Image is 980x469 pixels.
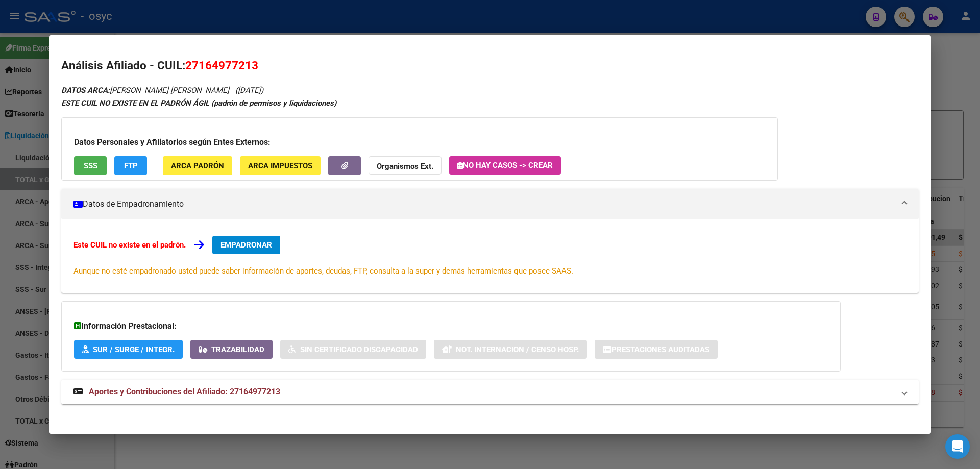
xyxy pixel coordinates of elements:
span: [PERSON_NAME] [PERSON_NAME] [61,86,229,95]
h3: Información Prestacional: [74,320,828,332]
button: Prestaciones Auditadas [595,340,718,359]
span: Sin Certificado Discapacidad [300,345,418,354]
button: ARCA Padrón [163,156,232,175]
span: FTP [124,161,138,170]
h3: Datos Personales y Afiliatorios según Entes Externos: [74,136,765,149]
span: Not. Internacion / Censo Hosp. [456,345,579,354]
div: Open Intercom Messenger [945,434,970,459]
span: SSS [84,161,97,170]
strong: Organismos Ext. [377,162,433,171]
button: Organismos Ext. [369,156,442,175]
button: ARCA Impuestos [240,156,321,175]
button: Not. Internacion / Censo Hosp. [434,340,587,359]
mat-expansion-panel-header: Datos de Empadronamiento [61,189,919,219]
mat-expansion-panel-header: Aportes y Contribuciones del Afiliado: 27164977213 [61,380,919,404]
span: 27164977213 [185,59,258,72]
button: FTP [114,156,147,175]
span: Prestaciones Auditadas [611,345,709,354]
span: No hay casos -> Crear [457,161,553,170]
button: SSS [74,156,107,175]
h2: Análisis Afiliado - CUIL: [61,57,919,75]
button: No hay casos -> Crear [449,156,561,175]
mat-panel-title: Datos de Empadronamiento [73,198,894,210]
span: SUR / SURGE / INTEGR. [93,345,175,354]
button: EMPADRONAR [212,236,280,254]
span: Trazabilidad [211,345,264,354]
div: Datos de Empadronamiento [61,219,919,293]
strong: ESTE CUIL NO EXISTE EN EL PADRÓN ÁGIL (padrón de permisos y liquidaciones) [61,98,336,108]
span: ARCA Impuestos [248,161,312,170]
strong: DATOS ARCA: [61,86,110,95]
button: SUR / SURGE / INTEGR. [74,340,183,359]
span: ([DATE]) [235,86,263,95]
button: Sin Certificado Discapacidad [280,340,426,359]
button: Trazabilidad [190,340,273,359]
span: EMPADRONAR [220,240,272,250]
span: ARCA Padrón [171,161,224,170]
span: Aunque no esté empadronado usted puede saber información de aportes, deudas, FTP, consulta a la s... [73,266,573,276]
span: Aportes y Contribuciones del Afiliado: 27164977213 [89,387,280,397]
strong: Este CUIL no existe en el padrón. [73,240,186,250]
